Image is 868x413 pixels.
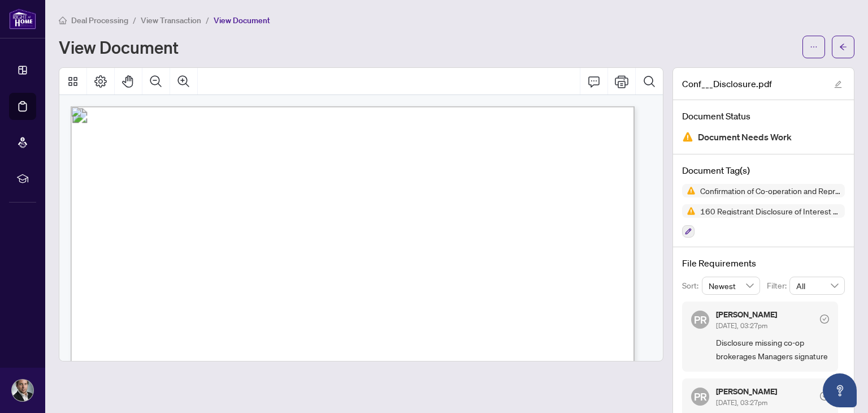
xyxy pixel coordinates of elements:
[694,389,707,405] span: PR
[214,15,270,25] span: View Document
[682,204,696,218] img: Status Icon
[767,279,789,292] p: Filter:
[810,43,818,51] span: ellipsis
[716,321,767,330] span: [DATE], 03:27pm
[682,184,696,197] img: Status Icon
[820,392,829,401] span: check-circle
[716,336,829,363] span: Disclosure missing co-op brokerages Managers signature
[9,8,36,29] img: logo
[71,15,128,25] span: Deal Processing
[206,14,209,27] li: /
[12,380,33,401] img: Profile Icon
[682,131,693,143] img: Document Status
[820,315,829,324] span: check-circle
[839,43,847,51] span: arrow-left
[141,15,201,25] span: View Transaction
[716,388,777,395] h5: [PERSON_NAME]
[709,277,754,294] span: Newest
[59,38,179,56] h1: View Document
[796,277,838,294] span: All
[698,130,792,145] span: Document Needs Work
[682,77,772,91] span: Conf___Disclosure.pdf
[716,311,777,319] h5: [PERSON_NAME]
[682,279,702,292] p: Sort:
[696,207,845,215] span: 160 Registrant Disclosure of Interest - Acquisition ofProperty
[682,164,845,177] h4: Document Tag(s)
[133,14,136,27] li: /
[696,187,845,195] span: Confirmation of Co-operation and Representation—Buyer/Seller
[59,16,67,24] span: home
[682,256,845,270] h4: File Requirements
[682,109,845,123] h4: Document Status
[823,373,857,407] button: Open asap
[834,80,842,88] span: edit
[694,312,707,328] span: PR
[716,398,767,407] span: [DATE], 03:27pm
